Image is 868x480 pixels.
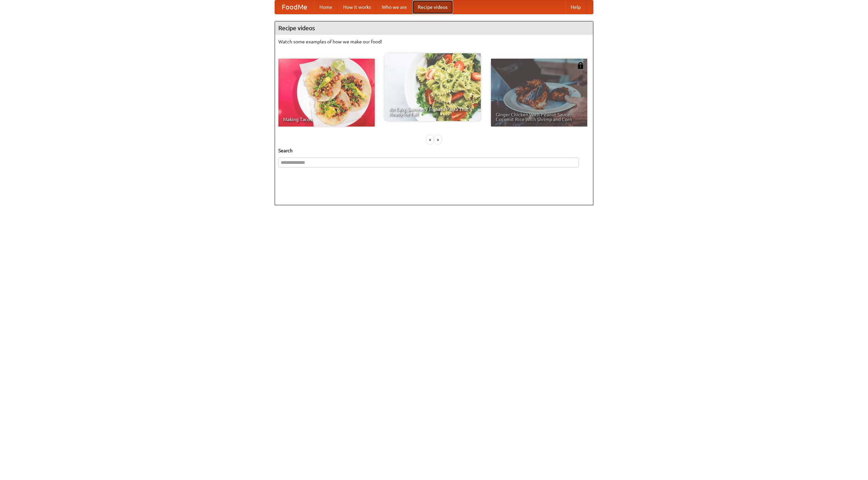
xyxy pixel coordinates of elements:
h5: Search [278,147,590,154]
p: Watch some examples of how we make our food! [278,38,590,45]
a: An Easy, Summery Tomato Pasta That's Ready for Fall [384,53,481,121]
h4: Recipe videos [275,21,593,35]
a: How it works [338,0,376,14]
a: Making Tacos [278,59,375,127]
a: Who we are [376,0,412,14]
a: Help [565,0,586,14]
img: 483408.png [577,62,584,69]
a: FoodMe [275,0,314,14]
span: Making Tacos [283,117,370,122]
a: Home [314,0,338,14]
span: An Easy, Summery Tomato Pasta That's Ready for Fall [389,107,476,116]
div: « [427,135,433,144]
a: Recipe videos [412,0,453,14]
div: » [435,135,441,144]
